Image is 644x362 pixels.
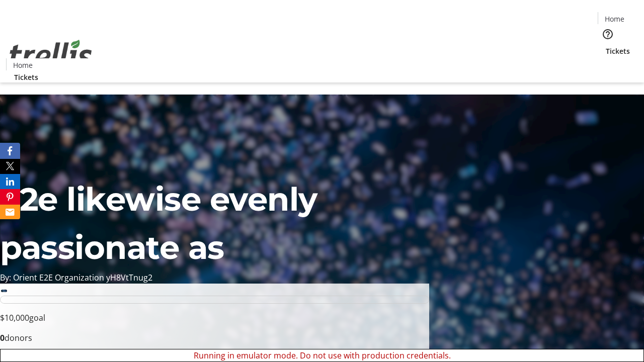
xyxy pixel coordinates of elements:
button: Help [598,24,618,44]
span: Tickets [14,72,38,82]
span: Home [13,60,33,70]
a: Tickets [598,46,638,56]
a: Home [598,14,630,24]
img: Orient E2E Organization yH8VtTnug2's Logo [6,29,96,79]
a: Home [7,60,39,70]
button: Cart [598,56,618,76]
span: Tickets [606,46,630,56]
span: Home [605,14,624,24]
a: Tickets [6,72,46,82]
